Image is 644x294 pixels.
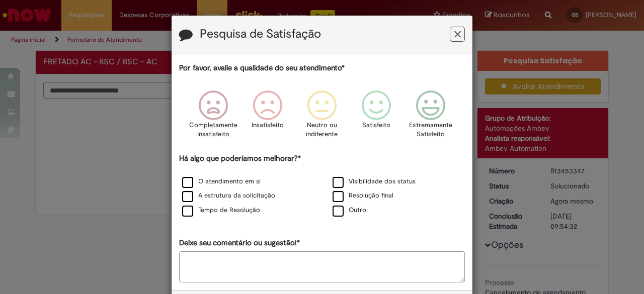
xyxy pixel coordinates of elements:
[405,83,456,152] div: Extremamente Satisfeito
[333,191,393,201] label: Resolução final
[333,206,366,215] label: Outro
[179,153,465,218] div: Há algo que poderíamos melhorar?*
[182,177,261,186] label: O atendimento em si
[351,83,402,152] div: Satisfeito
[182,206,260,215] label: Tempo de Resolução
[304,121,340,139] p: Neutro ou indiferente
[200,28,321,41] label: Pesquisa de Satisfação
[179,63,345,73] label: Por favor, avalie a qualidade do seu atendimento*
[362,121,390,130] p: Satisfeito
[252,121,284,130] p: Insatisfeito
[242,83,293,152] div: Insatisfeito
[187,83,238,152] div: Completamente Insatisfeito
[189,121,237,139] p: Completamente Insatisfeito
[333,177,416,186] label: Visibilidade dos status
[409,121,452,139] p: Extremamente Satisfeito
[179,238,300,248] label: Deixe seu comentário ou sugestão!*
[296,83,348,152] div: Neutro ou indiferente
[182,191,275,201] label: A estrutura da solicitação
